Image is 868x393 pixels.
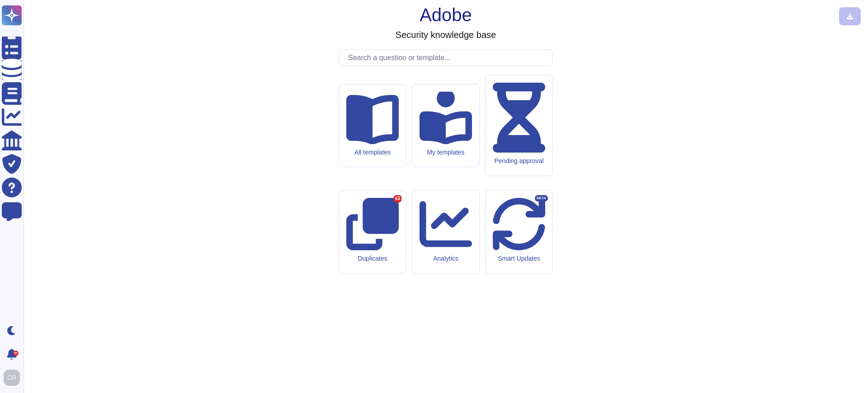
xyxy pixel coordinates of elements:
img: user [4,370,20,386]
div: Duplicates [346,255,399,262]
div: Smart Updates [493,255,545,262]
div: BETA [535,195,548,201]
div: 63 [394,195,401,202]
button: user [2,368,26,388]
input: Search a question or template... [344,50,552,65]
div: All templates [346,149,399,156]
div: Pending approval [493,157,545,165]
h3: Security knowledge base [396,29,496,40]
h1: Adobe [420,4,472,26]
div: 9+ [13,351,19,356]
div: My templates [420,149,472,156]
div: Analytics [420,255,472,262]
